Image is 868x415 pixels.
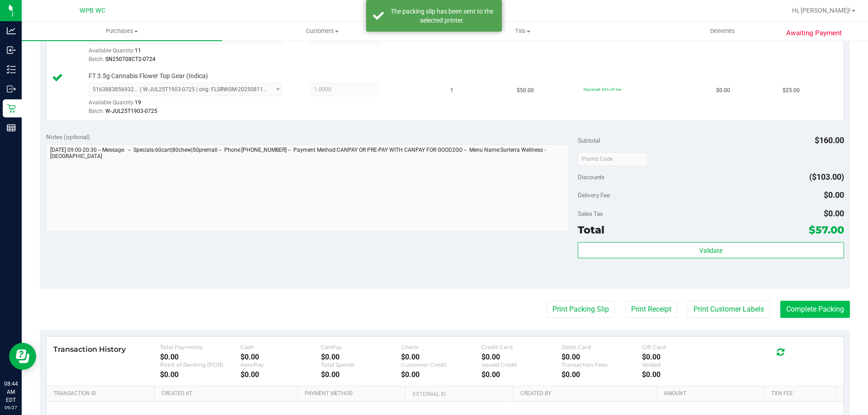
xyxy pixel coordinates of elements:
[423,27,622,35] span: Tills
[578,242,844,258] button: Validate
[401,353,481,361] div: $0.00
[4,404,18,411] p: 09/27
[135,47,141,54] span: 11
[46,133,90,140] span: Notes (optional)
[809,224,844,236] span: $57.00
[625,301,677,318] button: Print Receipt
[80,7,105,14] span: WPB WC
[401,344,481,350] div: Check
[7,46,16,55] inline-svg: Inbound
[642,353,722,361] div: $0.00
[561,361,642,368] div: Transaction Fees
[89,72,208,80] span: FT 3.5g Cannabis Flower Top Gear (Indica)
[578,224,604,236] span: Total
[241,353,321,361] div: $0.00
[405,386,513,402] th: External ID
[160,353,241,361] div: $0.00
[716,86,730,95] span: $0.00
[22,22,222,41] a: Purchases
[7,26,16,35] inline-svg: Analytics
[780,301,850,318] button: Complete Packing
[561,370,642,379] div: $0.00
[321,361,401,368] div: Total Spendr
[578,169,604,185] span: Discounts
[786,28,842,38] span: Awaiting Payment
[578,210,603,217] span: Sales Tax
[583,87,621,92] span: 50premall: 50% off line
[7,104,16,113] inline-svg: Retail
[161,390,294,397] a: Created At
[688,301,770,318] button: Print Customer Labels
[481,344,562,350] div: Credit Card
[792,7,851,14] span: Hi, [PERSON_NAME]!
[321,344,401,350] div: CanPay
[9,343,36,370] iframe: Resource center
[520,390,653,397] a: Created By
[401,370,481,379] div: $0.00
[578,137,600,144] span: Subtotal
[305,390,401,397] a: Payment Method
[642,344,722,350] div: Gift Card
[222,27,422,35] span: Customers
[7,123,16,132] inline-svg: Reports
[824,190,844,200] span: $0.00
[135,99,141,106] span: 19
[89,56,104,62] span: Batch:
[481,361,562,368] div: Issued Credit
[698,27,747,35] span: Deliveries
[642,361,722,368] div: Voided
[389,7,495,25] div: The packing slip has been sent to the selected printer.
[623,22,823,41] a: Deliveries
[578,152,648,166] input: Promo Code
[517,86,534,95] span: $50.00
[89,96,292,114] div: Available Quantity:
[642,370,722,379] div: $0.00
[321,370,401,379] div: $0.00
[105,56,156,62] span: SN250708CT2-0724
[22,27,222,35] span: Purchases
[7,84,16,93] inline-svg: Outbound
[321,353,401,361] div: $0.00
[450,86,453,95] span: 1
[578,191,610,199] span: Delivery Fee
[160,344,241,350] div: Total Payments
[809,172,844,182] span: ($103.00)
[89,44,292,62] div: Available Quantity:
[481,370,562,379] div: $0.00
[561,344,642,350] div: Debit Card
[547,301,615,318] button: Print Packing Slip
[4,380,18,404] p: 08:44 AM EDT
[53,390,151,397] a: Transaction ID
[481,353,562,361] div: $0.00
[241,370,321,379] div: $0.00
[105,108,157,114] span: W-JUL25T1903-0725
[241,344,321,350] div: Cash
[815,135,844,145] span: $160.00
[222,22,422,41] a: Customers
[771,390,832,397] a: Txn Fee
[422,22,623,41] a: Tills
[561,353,642,361] div: $0.00
[89,108,104,114] span: Batch:
[699,247,722,254] span: Validate
[7,65,16,74] inline-svg: Inventory
[401,361,481,368] div: Customer Credit
[824,209,844,218] span: $0.00
[160,361,241,368] div: Point of Banking (POB)
[783,86,800,95] span: $25.00
[241,361,321,368] div: AeroPay
[664,390,760,397] a: Amount
[160,370,241,379] div: $0.00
